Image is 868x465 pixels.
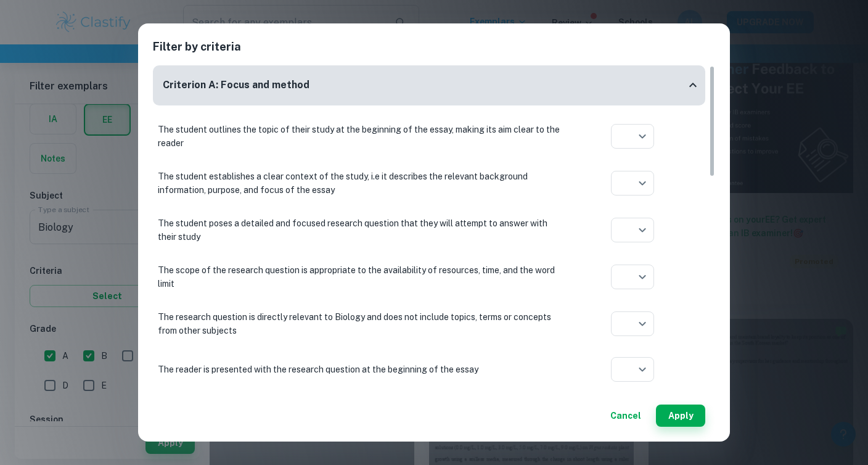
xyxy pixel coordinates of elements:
p: The student establishes a clear context of the study, i.e it describes the relevant background in... [158,170,565,197]
h6: Criterion A: Focus and method [163,78,309,93]
p: The scope of the research question is appropriate to the availability of resources, time, and the... [158,263,565,290]
div: Criterion A: Focus and method [153,65,705,105]
button: Apply [656,405,705,427]
p: The research question is directly relevant to Biology and does not include topics, terms or conce... [158,310,565,337]
button: Cancel [605,405,646,427]
p: The student outlines the topic of their study at the beginning of the essay, making its aim clear... [158,123,565,150]
p: The reader is presented with the research question at the beginning of the essay [158,363,565,376]
h2: Filter by criteria [153,38,715,65]
p: The student poses a detailed and focused research question that they will attempt to answer with ... [158,216,565,244]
